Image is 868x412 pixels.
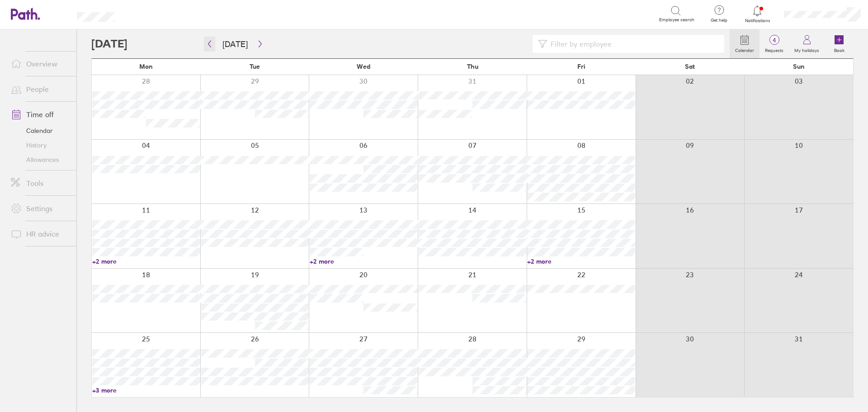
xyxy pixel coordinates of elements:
a: +2 more [527,257,635,265]
a: 4Requests [759,29,789,58]
a: Settings [4,199,76,218]
span: Get help [704,18,734,23]
span: Employee search [659,17,694,23]
a: Notifications [743,5,772,24]
a: History [4,138,76,152]
a: My holidays [789,29,825,58]
label: Requests [759,45,789,53]
span: Mon [139,63,153,70]
a: Book [825,29,854,58]
a: +3 more [92,386,200,394]
a: +2 more [92,257,200,265]
span: Notifications [743,18,772,24]
span: Sun [793,63,805,70]
a: Overview [4,55,76,73]
a: Allowances [4,152,76,167]
a: Time off [4,105,76,123]
a: Calendar [730,29,759,58]
a: HR advice [4,225,76,243]
label: Calendar [730,45,759,53]
div: Search [139,9,162,18]
span: 4 [759,37,789,44]
button: [DATE] [215,37,255,52]
span: Sat [685,63,695,70]
label: My holidays [789,45,825,53]
a: +2 more [310,257,418,265]
a: Tools [4,174,76,192]
a: Calendar [4,123,76,138]
label: Book [829,45,850,53]
input: Filter by employee [547,35,719,52]
span: Tue [250,63,260,70]
span: Fri [577,63,585,70]
span: Thu [467,63,478,70]
span: Wed [357,63,370,70]
a: People [4,80,76,98]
